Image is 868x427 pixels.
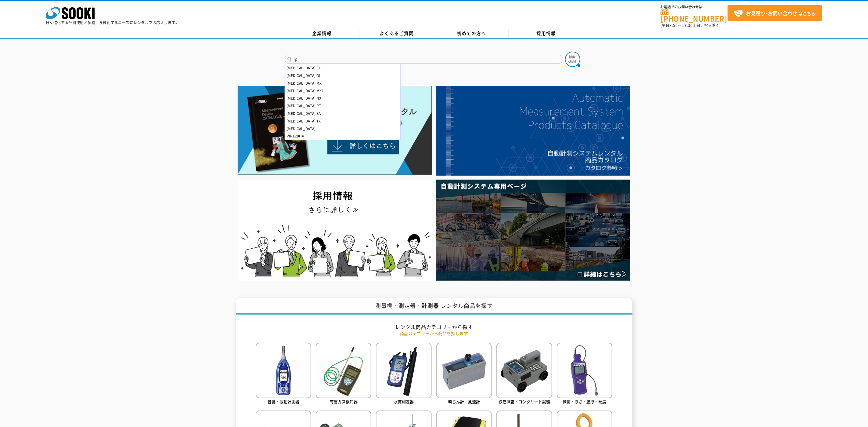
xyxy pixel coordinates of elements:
div: PIP120HK [285,132,400,140]
a: 初めての方へ [434,29,509,38]
span: 有害ガス検知器 [330,399,358,404]
a: [PHONE_NUMBER] [661,9,728,22]
a: 水質測定器 [376,343,431,406]
span: 17:30 [682,23,693,28]
span: はこちら [734,9,816,18]
span: 水質測定器 [394,399,414,404]
img: Catalog Ver10 [238,86,432,175]
span: 探傷・厚さ・膜厚・硬度 [563,399,607,404]
img: SOOKI recruit [238,180,432,281]
div: [MEDICAL_DATA] FX [285,64,400,72]
div: [MEDICAL_DATA] TX [285,117,400,125]
div: [MEDICAL_DATA] RT [285,102,400,110]
img: 自動計測システム専用ページ [436,180,630,281]
p: 日々進化する計測技術と多種・多様化するニーズにレンタルでお応えします。 [46,21,179,24]
img: 鉄筋探査・コンクリート試験 [496,343,552,398]
span: 初めての方へ [457,30,486,37]
img: 粉じん計・風速計 [436,343,492,398]
h1: 測量機・測定器・計測器 レンタル商品を探す [236,298,632,315]
div: [MEDICAL_DATA] GL [285,72,400,79]
a: 鉄筋探査・コンクリート試験 [496,343,552,406]
img: 有害ガス検知器 [316,343,371,398]
span: 粉じん計・風速計 [448,399,480,404]
a: 有害ガス検知器 [316,343,371,406]
span: 鉄筋探査・コンクリート試験 [499,399,550,404]
img: 音響・振動計測器 [256,343,311,398]
span: (平日 ～ 土日、祝日除く) [661,23,721,28]
div: [MEDICAL_DATA] MX [285,79,400,87]
input: 商品名、型式、NETIS番号を入力してください [285,55,563,64]
a: お見積り･お問い合わせはこちら [728,5,822,21]
a: 音響・振動計測器 [256,343,311,406]
span: お電話でのお問い合わせは [661,5,728,9]
img: 探傷・厚さ・膜厚・硬度 [557,343,612,398]
a: 採用情報 [509,29,584,38]
span: 音響・振動計測器 [268,399,299,404]
span: 8:50 [670,23,678,28]
a: 粉じん計・風速計 [436,343,492,406]
div: [MEDICAL_DATA] NX [285,94,400,102]
div: [MEDICAL_DATA] MXⅡ [285,87,400,95]
h2: レンタル商品カテゴリーから探す [256,324,613,330]
p: 商品カテゴリーから商品を探します [256,330,613,337]
img: btn_search.png [565,52,580,67]
strong: お見積り･お問い合わせ [746,9,797,17]
a: 企業情報 [285,29,359,38]
a: 探傷・厚さ・膜厚・硬度 [557,343,612,406]
img: 自動計測システムカタログ [436,86,630,176]
div: [MEDICAL_DATA] SA [285,110,400,117]
img: 水質測定器 [376,343,431,398]
div: [MEDICAL_DATA] [285,125,400,133]
a: よくあるご質問 [359,29,434,38]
